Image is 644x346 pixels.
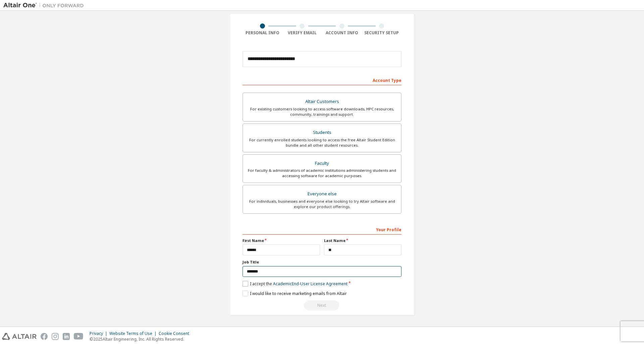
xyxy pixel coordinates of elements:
label: I accept the [243,281,347,287]
label: Job Title [243,259,401,265]
img: altair_logo.svg [2,333,37,340]
div: Personal Info [243,30,282,36]
img: instagram.svg [52,333,59,340]
div: Students [247,128,397,137]
img: facebook.svg [41,333,48,340]
div: Privacy [90,331,109,336]
label: First Name [243,238,320,243]
div: Account Info [322,30,362,36]
div: Read and acccept EULA to continue [243,300,401,310]
img: Altair One [3,2,87,9]
div: Account Type [243,75,401,85]
div: For existing customers looking to access software downloads, HPC resources, community, trainings ... [247,106,397,117]
div: Security Setup [362,30,402,36]
div: Website Terms of Use [109,331,159,336]
div: For individuals, businesses and everyone else looking to try Altair software and explore our prod... [247,199,397,209]
div: For currently enrolled students looking to access the free Altair Student Edition bundle and all ... [247,137,397,148]
div: Your Profile [243,224,401,235]
div: For faculty & administrators of academic institutions administering students and accessing softwa... [247,168,397,179]
div: Cookie Consent [159,331,193,336]
label: I would like to receive marketing emails from Altair [243,291,347,296]
img: linkedin.svg [63,333,70,340]
div: Altair Customers [247,97,397,106]
label: Last Name [324,238,401,243]
a: Academic End-User License Agreement [273,281,347,287]
div: Faculty [247,159,397,168]
p: © 2025 Altair Engineering, Inc. All Rights Reserved. [90,336,193,342]
div: Everyone else [247,189,397,199]
img: youtube.svg [74,333,84,340]
div: Verify Email [282,30,322,36]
